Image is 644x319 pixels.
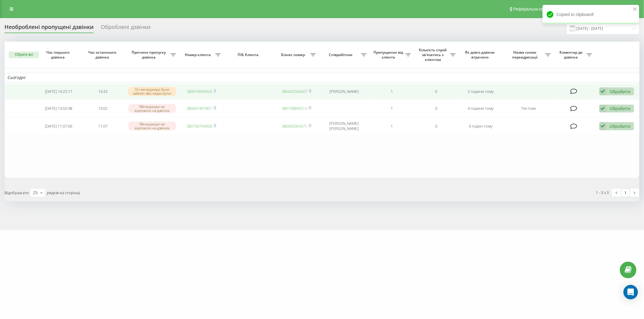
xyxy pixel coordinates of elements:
div: Обробити [610,89,631,94]
a: 380730764928 [187,123,212,129]
span: Реферальна програма [513,7,558,11]
td: [DATE] 14:22:17 [36,84,81,99]
td: [DATE] 13:02:48 [36,100,81,116]
span: рядків на сторінці [47,190,80,195]
button: Обрати всі [9,52,39,58]
div: 25 [33,190,38,196]
span: Відображати [5,190,29,195]
td: 1 [370,118,414,134]
td: [DATE] 11:07:06 [36,118,81,134]
span: Бізнес номер [277,52,310,57]
span: Час першого дзвінка [41,50,76,59]
td: 11:07 [81,118,125,134]
div: Оброблені дзвінки [101,24,150,33]
span: Співробітник [322,52,361,57]
td: 0 [414,84,458,99]
span: Час останнього дзвінка [86,50,120,59]
button: close [633,7,637,12]
span: Кількість спроб зв'язатись з клієнтом [417,48,450,62]
a: 1 [621,188,630,197]
span: Назва схеми переадресації [506,50,545,59]
div: Необроблені пропущені дзвінки [5,24,94,33]
div: Менеджери не відповіли на дзвінок [128,122,176,131]
td: 1 [370,100,414,116]
div: Усі менеджери були зайняті або недоступні [128,87,176,96]
td: 4 години тому [459,100,503,116]
td: [PERSON_NAME] [319,84,370,99]
span: Номер клієнта [182,52,215,57]
div: 1 - 3 з 3 [596,189,609,195]
td: 14:22 [81,84,125,99]
td: 0 [414,100,458,116]
span: Причина пропуску дзвінка [128,50,171,59]
td: 6 годин тому [459,118,503,134]
a: 380738899213 [282,106,307,111]
div: Copied to clipboard! [543,5,639,24]
div: Менеджери не відповіли на дзвінок [128,104,176,113]
td: Тех пом [503,100,554,116]
span: ПІБ Клієнта [229,52,269,57]
a: 380632004427 [282,89,307,94]
div: Обробити [610,123,631,129]
td: [PERSON_NAME] [PERSON_NAME] [319,118,370,134]
span: Як довго дзвінок втрачено [463,50,498,59]
div: Обробити [610,106,631,111]
div: Open Intercom Messenger [623,285,638,299]
td: Сьогодні [5,73,639,82]
td: 2 години тому [459,84,503,99]
span: Коментар до дзвінка [557,50,587,59]
td: 1 [370,84,414,99]
span: Пропущених від клієнта [373,50,405,59]
td: 0 [414,118,458,134]
a: 380974099424 [187,89,212,94]
td: 13:02 [81,100,125,116]
a: 380667407801 [187,106,212,111]
a: 380632004371 [282,123,307,129]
